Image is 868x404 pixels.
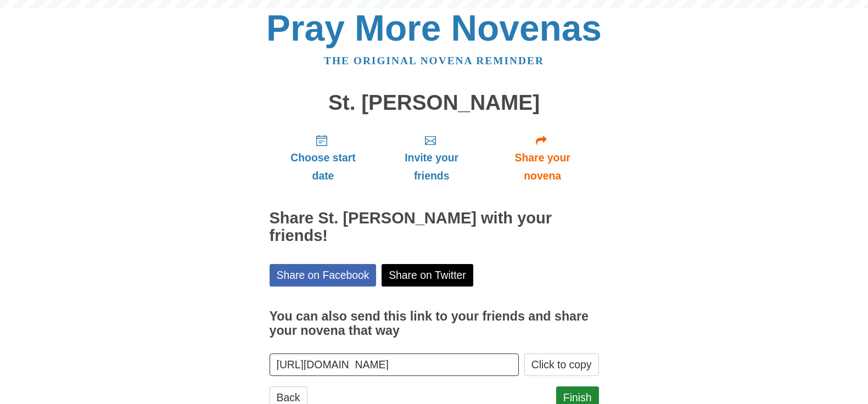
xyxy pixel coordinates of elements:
h2: Share St. [PERSON_NAME] with your friends! [270,210,599,245]
h3: You can also send this link to your friends and share your novena that way [270,310,599,338]
a: Share your novena [486,125,599,190]
span: Choose start date [281,149,366,185]
a: Choose start date [270,125,377,190]
a: Pray More Novenas [266,8,602,48]
a: Invite your friends [377,125,486,190]
a: The original novena reminder [324,55,544,66]
a: Share on Facebook [270,264,377,287]
h1: St. [PERSON_NAME] [270,91,599,115]
span: Invite your friends [388,149,475,185]
a: Share on Twitter [382,264,473,287]
button: Click to copy [524,353,599,376]
span: Share your novena [497,149,588,185]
